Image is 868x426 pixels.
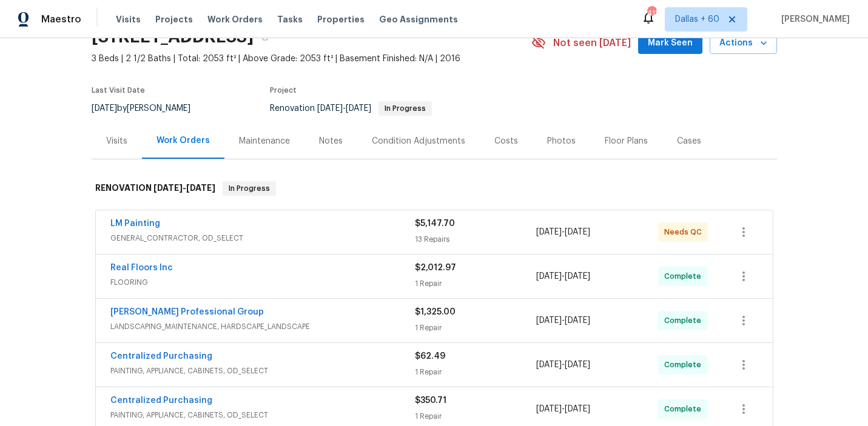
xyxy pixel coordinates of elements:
[536,272,562,281] span: [DATE]
[664,403,706,415] span: Complete
[92,104,117,113] span: [DATE]
[277,15,303,24] span: Tasks
[110,232,415,244] span: GENERAL_CONTRACTOR, OD_SELECT
[536,316,562,325] span: [DATE]
[415,219,455,228] span: $5,147.70
[116,13,141,25] span: Visits
[155,13,193,25] span: Projects
[346,104,371,113] span: [DATE]
[415,322,537,334] div: 1 Repair
[110,308,264,316] a: [PERSON_NAME] Professional Group
[677,135,701,147] div: Cases
[207,13,263,25] span: Work Orders
[415,233,537,245] div: 13 Repairs
[536,226,590,238] span: -
[664,270,706,282] span: Complete
[110,264,173,272] a: Real Floors Inc
[379,13,458,25] span: Geo Assignments
[565,316,590,325] span: [DATE]
[647,7,656,19] div: 412
[92,87,145,94] span: Last Visit Date
[415,396,446,405] span: $350.71
[372,135,465,147] div: Condition Adjustments
[110,409,415,421] span: PAINTING, APPLIANCE, CABINETS, OD_SELECT
[536,361,562,369] span: [DATE]
[110,352,212,361] a: Centralized Purchasing
[317,104,371,113] span: -
[110,365,415,377] span: PAINTING, APPLIANCE, CABINETS, OD_SELECT
[186,184,215,192] span: [DATE]
[92,101,205,116] div: by [PERSON_NAME]
[415,366,537,378] div: 1 Repair
[536,405,562,413] span: [DATE]
[317,104,343,113] span: [DATE]
[494,135,518,147] div: Costs
[317,13,365,25] span: Properties
[536,403,590,415] span: -
[110,321,415,333] span: LANDSCAPING_MAINTENANCE, HARDSCAPE_LANDSCAPE
[605,135,648,147] div: Floor Plans
[719,36,767,51] span: Actions
[565,228,590,236] span: [DATE]
[41,13,81,25] span: Maestro
[415,410,537,422] div: 1 Repair
[319,135,343,147] div: Notes
[536,228,562,236] span: [DATE]
[415,352,445,361] span: $62.49
[565,405,590,413] span: [DATE]
[710,32,777,55] button: Actions
[110,276,415,288] span: FLOORING
[156,135,210,147] div: Work Orders
[380,105,431,112] span: In Progress
[106,135,127,147] div: Visits
[553,37,631,49] span: Not seen [DATE]
[536,315,590,327] span: -
[664,226,707,238] span: Needs QC
[638,32,702,55] button: Mark Seen
[92,53,531,65] span: 3 Beds | 2 1/2 Baths | Total: 2053 ft² | Above Grade: 2053 ft² | Basement Finished: N/A | 2016
[92,169,777,208] div: RENOVATION [DATE]-[DATE]In Progress
[153,184,215,192] span: -
[415,278,537,290] div: 1 Repair
[664,359,706,371] span: Complete
[270,104,432,113] span: Renovation
[110,219,160,228] a: LM Painting
[153,184,183,192] span: [DATE]
[648,36,693,51] span: Mark Seen
[270,87,297,94] span: Project
[776,13,850,25] span: [PERSON_NAME]
[565,361,590,369] span: [DATE]
[565,272,590,281] span: [DATE]
[415,264,456,272] span: $2,012.97
[415,308,456,316] span: $1,325.00
[664,315,706,327] span: Complete
[92,31,254,43] h2: [STREET_ADDRESS]
[239,135,290,147] div: Maintenance
[224,182,275,195] span: In Progress
[536,270,590,282] span: -
[536,359,590,371] span: -
[110,396,212,405] a: Centralized Purchasing
[547,135,576,147] div: Photos
[675,13,719,25] span: Dallas + 60
[95,181,215,196] h6: RENOVATION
